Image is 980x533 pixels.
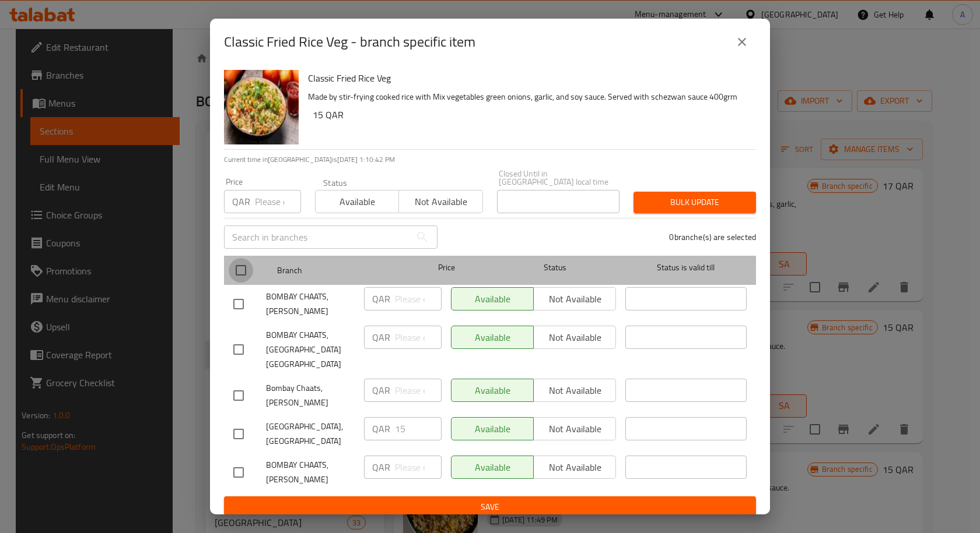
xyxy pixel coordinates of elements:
[372,383,390,397] p: QAR
[308,70,747,86] h6: Classic Fried Rice Veg
[398,190,482,213] button: Not available
[372,292,390,306] p: QAR
[224,154,756,165] p: Current time in [GEOGRAPHIC_DATA] is [DATE] 1:10:42 PM
[372,460,390,474] p: QAR
[266,458,355,487] span: BOMBAY CHAATS, [PERSON_NAME]
[395,456,442,479] input: Please enter price
[315,190,399,213] button: Available
[313,107,747,123] h6: 15 QAR
[277,263,398,278] span: Branch
[372,422,390,436] p: QAR
[224,496,756,518] button: Save
[266,328,355,372] span: BOMBAY CHAATS, [GEOGRAPHIC_DATA] [GEOGRAPHIC_DATA]
[266,419,355,449] span: [GEOGRAPHIC_DATA], [GEOGRAPHIC_DATA]
[372,330,390,344] p: QAR
[308,90,747,104] p: Made by stir-frying cooked rice with Mix vegetables green onions, garlic, and soy sauce. Served w...
[395,379,442,402] input: Please enter price
[320,193,394,210] span: Available
[643,195,747,210] span: Bulk update
[495,260,616,275] span: Status
[395,287,442,310] input: Please enter price
[395,417,442,440] input: Please enter price
[232,195,250,209] p: QAR
[633,192,756,213] button: Bulk update
[408,260,485,275] span: Price
[395,326,442,349] input: Please enter price
[255,190,301,213] input: Please enter price
[266,290,355,319] span: BOMBAY CHAATS, [PERSON_NAME]
[669,231,756,243] p: 0 branche(s) are selected
[625,260,747,275] span: Status is valid till
[224,70,299,144] img: Classic Fried Rice Veg
[266,381,355,410] span: Bombay Chaats, [PERSON_NAME]
[404,193,478,210] span: Not available
[224,33,475,51] h2: Classic Fried Rice Veg - branch specific item
[224,225,411,249] input: Search in branches
[728,28,756,56] button: close
[233,500,747,514] span: Save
